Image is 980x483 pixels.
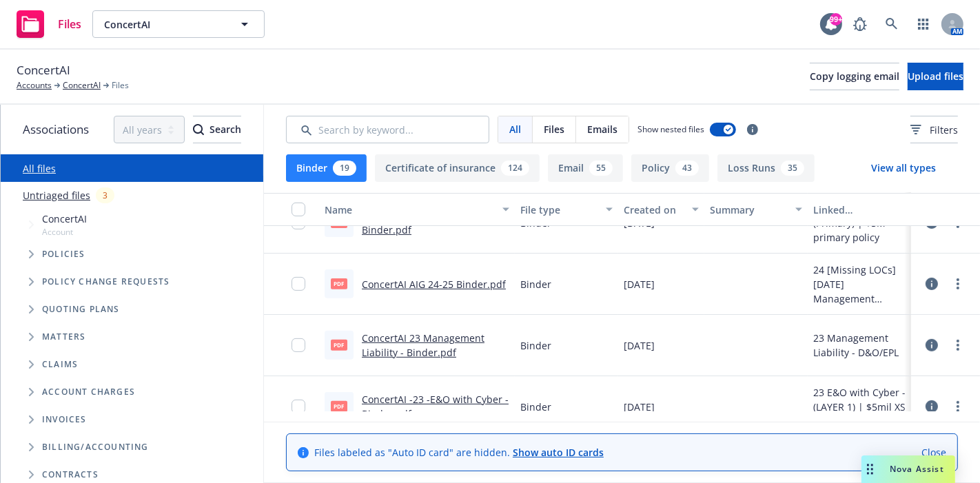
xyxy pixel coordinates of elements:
span: Invoices [42,415,87,424]
button: Certificate of insurance [375,154,540,182]
span: Associations [23,121,89,138]
div: 3 [96,187,114,203]
span: Binder [520,277,551,291]
span: Copy logging email [810,70,899,83]
button: Policy [631,154,709,182]
span: Quoting plans [42,305,120,314]
button: File type [515,193,618,226]
span: ConcertAI [42,212,87,226]
a: Close [921,445,946,460]
span: Files [112,79,129,92]
span: Policies [42,250,85,258]
span: Policy change requests [42,278,170,286]
span: pdf [331,278,347,289]
button: View all types [849,154,958,182]
span: Show nested files [637,123,704,135]
input: Search by keyword... [286,116,489,143]
a: ConcertAI [63,79,101,92]
input: Toggle Row Selected [292,338,305,352]
div: 19 [333,161,356,176]
span: Files [544,122,564,136]
span: ConcertAI [17,61,70,79]
button: Created on [618,193,704,226]
button: SearchSearch [193,116,241,143]
button: Name [319,193,515,226]
a: ConcertAI 23 Management Liability - Binder.pdf [362,331,484,359]
span: ConcertAI [104,17,223,32]
span: Filters [930,123,958,137]
button: Summary [704,193,808,226]
a: ConcertAI AIG 24-25 Binder.pdf [362,278,506,291]
span: Account charges [42,388,135,396]
a: Untriaged files [23,188,90,203]
button: Filters [910,116,958,143]
div: 23 E&O with Cyber - (LAYER 1) | $5mil XS of $5mil [813,385,906,429]
span: Billing/Accounting [42,443,149,451]
svg: Search [193,124,204,135]
span: Account [42,226,87,238]
button: ConcertAI [92,10,265,38]
span: All [509,122,521,136]
input: Toggle Row Selected [292,400,305,413]
a: All files [23,162,56,175]
span: Upload files [908,70,963,83]
button: Email [548,154,623,182]
div: Tree Example [1,209,263,433]
span: Contracts [42,471,99,479]
a: more [950,276,966,292]
div: Linked associations [813,203,906,217]
span: [DATE] [624,338,655,353]
div: Summary [710,203,787,217]
a: Accounts [17,79,52,92]
span: pdf [331,340,347,350]
a: Search [878,10,906,38]
div: 55 [589,161,613,176]
span: Files [58,19,81,30]
button: Linked associations [808,193,911,226]
div: Drag to move [861,455,879,483]
div: 99+ [830,13,842,25]
span: Binder [520,400,551,414]
span: [DATE] [624,277,655,291]
button: Copy logging email [810,63,899,90]
span: [DATE] [624,400,655,414]
button: Binder [286,154,367,182]
a: Files [11,5,87,43]
span: Nova Assist [890,463,944,475]
div: 124 [501,161,529,176]
span: Binder [520,338,551,353]
div: 24 [Missing LOCs] [DATE] Management Liability Renewal [813,263,906,306]
div: Created on [624,203,684,217]
span: Files labeled as "Auto ID card" are hidden. [314,445,604,460]
button: Nova Assist [861,455,955,483]
div: 43 [675,161,699,176]
div: 23 Management Liability - D&O/EPL [813,331,906,360]
button: Loss Runs [717,154,815,182]
div: Search [193,116,241,143]
a: more [950,398,966,415]
a: Report a Bug [846,10,874,38]
div: Name [325,203,494,217]
button: Upload files [908,63,963,90]
input: Select all [292,203,305,216]
span: Matters [42,333,85,341]
span: Emails [587,122,617,136]
span: Filters [910,123,958,137]
a: Show auto ID cards [513,446,604,459]
a: ConcertAI -23 -E&O with Cyber - Binder.pdf [362,393,509,420]
div: 35 [781,161,804,176]
span: pdf [331,401,347,411]
span: Claims [42,360,78,369]
a: Switch app [910,10,937,38]
input: Toggle Row Selected [292,277,305,291]
div: File type [520,203,598,217]
a: more [950,337,966,353]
